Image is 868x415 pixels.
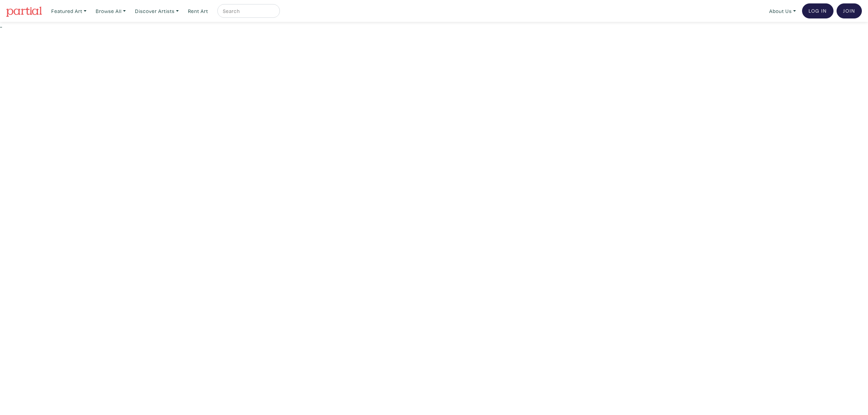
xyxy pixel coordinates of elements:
a: About Us [766,4,799,18]
input: Search [222,7,273,15]
a: Browse All [93,4,129,18]
a: Featured Art [48,4,90,18]
a: Rent Art [185,4,211,18]
a: Log In [802,3,833,18]
a: Discover Artists [132,4,182,18]
a: Join [837,3,862,18]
